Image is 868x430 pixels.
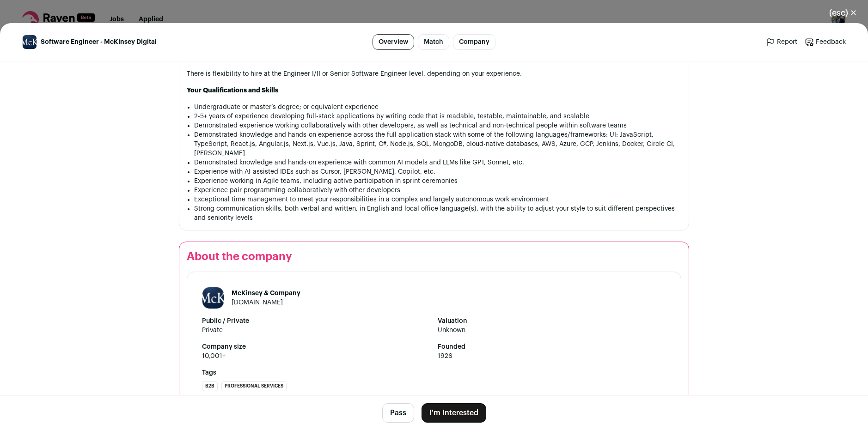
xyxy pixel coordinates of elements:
[232,299,283,306] a: [DOMAIN_NAME]
[202,381,218,391] li: B2B
[187,69,681,79] p: There is flexibility to hire at the Engineer I/II or Senior Software Engineer level, depending on...
[766,37,797,47] a: Report
[418,34,449,50] a: Match
[202,368,666,377] strong: Tags
[438,326,666,335] span: Unknown
[194,130,681,158] li: Demonstrated knowledge and hands-on experience across the full application stack with some of the...
[187,249,681,264] h2: About the company
[221,381,287,391] li: Professional Services
[818,3,868,23] button: Close modal
[202,351,430,361] span: 10,001+
[422,403,486,423] button: I'm Interested
[194,112,681,121] li: 2-5+ years of experience developing full-stack applications by writing code that is readable, tes...
[194,103,681,112] li: Undergraduate or master’s degree; or equivalent experience
[23,35,37,49] img: ae0063b3fc21bc63d0f8beccde926977af3540951573b728e4108a59d066ece4.jpg
[202,326,430,335] span: Private
[382,403,414,423] button: Pass
[194,121,681,130] li: Demonstrated experience working collaboratively with other developers, as well as technical and n...
[438,351,666,361] span: 1926
[453,34,495,50] a: Company
[194,176,681,186] li: Experience working in Agile teams, including active participation in sprint ceremonies
[202,342,430,351] strong: Company size
[202,287,224,309] img: ae0063b3fc21bc63d0f8beccde926977af3540951573b728e4108a59d066ece4.jpg
[438,316,666,326] strong: Valuation
[41,37,157,47] span: Software Engineer - McKinsey Digital
[202,316,430,326] strong: Public / Private
[805,37,846,47] a: Feedback
[194,195,681,204] li: Exceptional time management to meet your responsibilities in a complex and largely autonomous wor...
[194,158,681,167] li: Demonstrated knowledge and hands-on experience with common AI models and LLMs like GPT, Sonnet, etc.
[373,34,414,50] a: Overview
[438,342,666,351] strong: Founded
[232,289,300,298] h1: McKinsey & Company
[194,186,681,195] li: Experience pair programming collaboratively with other developers
[194,204,681,223] li: Strong communication skills, both verbal and written, in English and local office language(s), wi...
[194,167,681,176] li: Experience with AI-assisted IDEs such as Cursor, [PERSON_NAME], Copilot, etc.
[187,87,278,94] strong: Your Qualifications and Skills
